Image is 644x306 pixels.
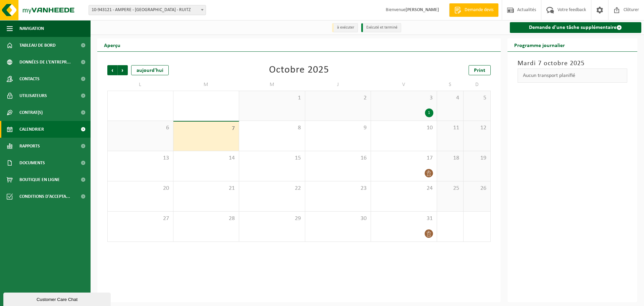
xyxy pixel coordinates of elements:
[374,215,433,222] span: 31
[173,79,239,91] td: M
[467,155,487,162] span: 19
[19,121,44,138] span: Calendrier
[371,79,437,91] td: V
[243,124,302,132] span: 8
[309,185,368,192] span: 23
[19,155,45,171] span: Documents
[474,68,485,73] span: Print
[510,22,642,33] a: Demande d'une tâche supplémentaire
[440,155,460,162] span: 18
[469,65,491,75] a: Print
[518,58,628,69] h3: Mardi 7 octobre 2025
[374,185,433,192] span: 24
[177,185,236,192] span: 21
[89,5,206,15] span: 10-943121 - AMPERE - VEOLIA - RUITZ
[467,94,487,102] span: 5
[19,37,56,54] span: Tableau de bord
[177,125,236,132] span: 7
[131,65,169,75] div: aujourd'hui
[243,155,302,162] span: 15
[449,3,498,17] a: Demande devis
[19,188,70,205] span: Conditions d'accepta...
[406,7,439,12] strong: [PERSON_NAME]
[507,38,572,51] h2: Programme journalier
[305,79,371,91] td: J
[19,171,60,188] span: Boutique en ligne
[467,185,487,192] span: 26
[97,38,127,51] h2: Aperçu
[309,215,368,222] span: 30
[107,79,173,91] td: L
[107,65,117,75] span: Précédent
[19,138,40,155] span: Rapports
[464,79,490,91] td: D
[309,124,368,132] span: 9
[332,23,358,32] li: à exécuter
[118,65,128,75] span: Suivant
[440,94,460,102] span: 4
[374,94,433,102] span: 3
[239,79,305,91] td: M
[374,155,433,162] span: 17
[111,185,170,192] span: 20
[361,23,401,32] li: Exécuté et terminé
[19,20,44,37] span: Navigation
[177,215,236,222] span: 28
[425,108,433,117] div: 1
[111,124,170,132] span: 6
[243,185,302,192] span: 22
[19,54,71,71] span: Données de l'entrepr...
[437,79,464,91] td: S
[177,155,236,162] span: 14
[309,155,368,162] span: 16
[243,215,302,222] span: 29
[440,185,460,192] span: 25
[463,7,495,13] span: Demande devis
[269,65,329,75] div: Octobre 2025
[111,215,170,222] span: 27
[19,104,43,121] span: Contrat(s)
[374,124,433,132] span: 10
[440,124,460,132] span: 11
[19,87,47,104] span: Utilisateurs
[89,5,206,15] span: 10-943121 - AMPERE - VEOLIA - RUITZ
[3,291,112,306] iframe: chat widget
[467,124,487,132] span: 12
[111,155,170,162] span: 13
[19,71,40,87] span: Contacts
[309,94,368,102] span: 2
[243,94,302,102] span: 1
[518,69,628,83] div: Aucun transport planifié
